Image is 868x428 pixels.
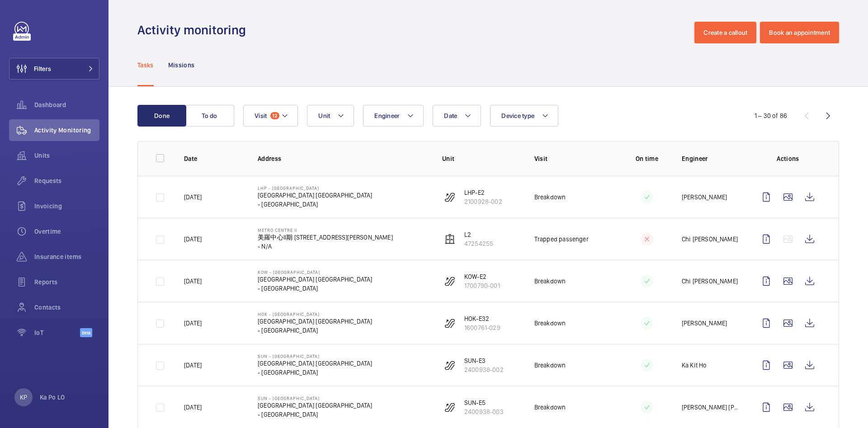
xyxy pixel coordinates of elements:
p: HOK-E32 [464,314,500,323]
p: [GEOGRAPHIC_DATA] [GEOGRAPHIC_DATA] [258,359,372,368]
p: [DATE] [184,235,202,244]
p: Ka Po LO [40,393,65,402]
p: 1600761-029 [464,323,500,332]
p: [DATE] [184,319,202,328]
button: Create a callout [694,22,756,43]
span: Activity Monitoring [34,126,99,135]
p: - [GEOGRAPHIC_DATA] [258,284,372,293]
span: Visit [255,112,267,119]
p: Chi [PERSON_NAME] [682,277,738,286]
span: Overtime [34,227,99,236]
span: 12 [270,112,279,119]
p: Visit [534,154,612,163]
p: Tasks [137,61,154,70]
p: - [GEOGRAPHIC_DATA] [258,368,372,377]
span: Units [34,151,99,160]
p: Breakdown [534,319,566,328]
img: escalator.svg [444,276,455,287]
p: [DATE] [184,361,202,370]
div: 1 – 30 of 86 [755,111,787,120]
span: Filters [34,64,51,73]
p: Address [258,154,428,163]
p: KOW-E2 [464,272,500,281]
p: KOW - [GEOGRAPHIC_DATA] [258,269,372,275]
span: Device type [501,112,534,119]
p: Date [184,154,243,163]
p: Breakdown [534,403,566,412]
p: Missions [168,61,195,70]
p: - [GEOGRAPHIC_DATA] [258,326,372,335]
span: Unit [318,112,330,119]
button: Date [433,105,481,127]
p: [PERSON_NAME] [PERSON_NAME] [682,403,741,412]
p: - [GEOGRAPHIC_DATA] [258,410,372,419]
p: Actions [755,154,821,163]
p: 1700790-001 [464,281,500,290]
p: Breakdown [534,361,566,370]
p: Engineer [682,154,741,163]
p: SUN - [GEOGRAPHIC_DATA] [258,395,372,401]
p: L2 [464,230,493,239]
p: [GEOGRAPHIC_DATA] [GEOGRAPHIC_DATA] [258,275,372,284]
p: Breakdown [534,193,566,202]
button: Engineer [363,105,424,127]
p: [GEOGRAPHIC_DATA] [GEOGRAPHIC_DATA] [258,401,372,410]
p: Chi [PERSON_NAME] [682,235,738,244]
h1: Activity monitoring [137,22,251,38]
span: Dashboard [34,100,99,109]
button: Device type [490,105,558,127]
p: [PERSON_NAME] [682,193,727,202]
p: 47254255 [464,239,493,248]
p: On time [627,154,667,163]
p: [GEOGRAPHIC_DATA] [GEOGRAPHIC_DATA] [258,317,372,326]
span: Date [444,112,457,119]
p: KP [20,393,27,402]
p: 2400938-003 [464,407,504,416]
button: Unit [307,105,354,127]
p: SUN - [GEOGRAPHIC_DATA] [258,353,372,359]
p: HOK - [GEOGRAPHIC_DATA] [258,311,372,317]
p: Trapped passenger [534,235,589,244]
button: Visit12 [243,105,298,127]
p: SUN-E3 [464,356,504,365]
span: Invoicing [34,202,99,211]
span: IoT [34,328,80,337]
p: 2100928-002 [464,197,502,206]
span: Beta [80,328,92,337]
img: escalator.svg [444,192,455,202]
img: elevator.svg [444,234,455,245]
p: Breakdown [534,277,566,286]
span: Reports [34,277,99,287]
p: [PERSON_NAME] [682,319,727,328]
span: Insurance items [34,252,99,261]
img: escalator.svg [444,402,455,413]
button: Filters [9,58,99,80]
p: [GEOGRAPHIC_DATA] [GEOGRAPHIC_DATA] [258,191,372,200]
p: Unit [442,154,520,163]
p: 美羅中心II期 [STREET_ADDRESS][PERSON_NAME] [258,233,393,242]
img: escalator.svg [444,318,455,329]
p: [DATE] [184,193,202,202]
button: Book an appointment [760,22,839,43]
p: [DATE] [184,277,202,286]
p: Ka Kit Ho [682,361,707,370]
p: LHP - [GEOGRAPHIC_DATA] [258,185,372,191]
span: Contacts [34,303,99,312]
p: 2400938-002 [464,365,504,374]
button: To do [185,105,234,127]
p: - N/A [258,242,393,251]
p: LHP-E2 [464,188,502,197]
p: SUN-E5 [464,398,504,407]
button: Done [137,105,186,127]
p: [DATE] [184,403,202,412]
span: Requests [34,176,99,185]
img: escalator.svg [444,360,455,371]
span: Engineer [374,112,400,119]
p: Metro Centre II [258,227,393,233]
p: - [GEOGRAPHIC_DATA] [258,200,372,209]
